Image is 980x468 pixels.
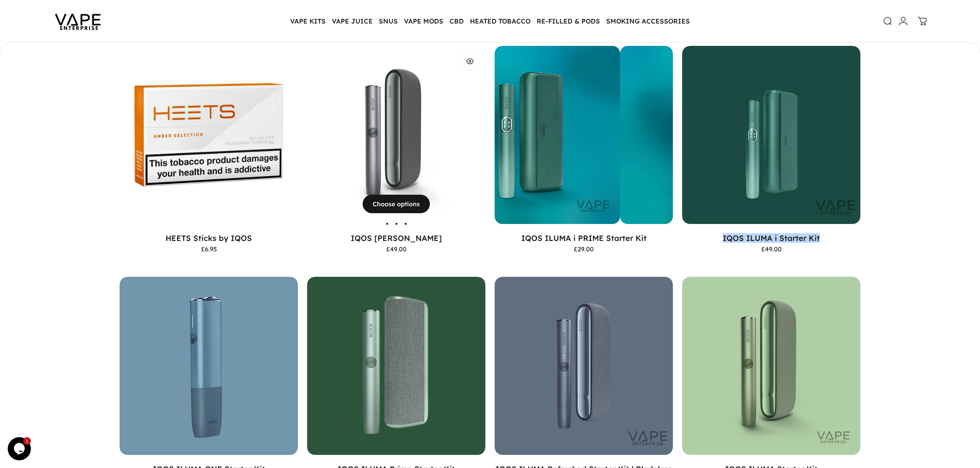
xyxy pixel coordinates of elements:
img: IQOS ILUMA i PRIME Starter Kit [620,46,798,224]
summary: VAPE MODS [401,13,446,29]
button: Choose options [363,195,430,213]
summary: VAPE JUICE [329,13,376,29]
summary: RE-FILLED & PODS [534,13,603,29]
span: £29.00 [574,246,594,252]
a: IQOS [PERSON_NAME] [351,233,442,243]
summary: SMOKING ACCESSORIES [603,13,693,29]
a: HEETS Sticks by IQOS [120,46,298,224]
img: IQOS ILUMA Refreshed Starter Kit [495,277,673,455]
img: IQOS ILUMA Prime Starter Kit [307,277,485,455]
a: IQOS ILUMA Refreshed Starter Kit | Bladeless Heated Tobacco Device [495,277,673,455]
img: IQOS_Iluma [307,46,485,224]
span: £49.00 [761,246,782,252]
img: IQOS ILUMA ONE Starter Kit [120,277,298,455]
span: £49.00 [386,246,407,252]
a: HEETS Sticks by IQOS [166,233,252,243]
nav: Primary [287,13,693,29]
a: IQOS ILUMA i PRIME Starter Kit [495,46,673,224]
img: HEETS Tobacco Sticks by IQOS [120,46,298,224]
summary: HEATED TOBACCO [467,13,534,29]
img: IQOS ILUMA i Starter Kit [682,46,860,224]
a: IQOS ILUMA i PRIME Starter Kit [521,233,647,243]
a: 0 items [914,13,931,30]
img: IQOS ILUMA i PRIME Starter Kit [442,46,620,224]
img: Vape Enterprise [43,3,113,39]
a: IQOS ILUMA i Starter Kit [723,233,820,243]
span: £6.95 [201,246,217,252]
summary: VAPE KITS [287,13,329,29]
summary: SNUS [376,13,401,29]
img: IQOS ILUMA Starter Kit [682,277,860,455]
a: IQOS Iluma Device [307,46,485,224]
summary: CBD [446,13,467,29]
iframe: chat widget [8,437,32,460]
